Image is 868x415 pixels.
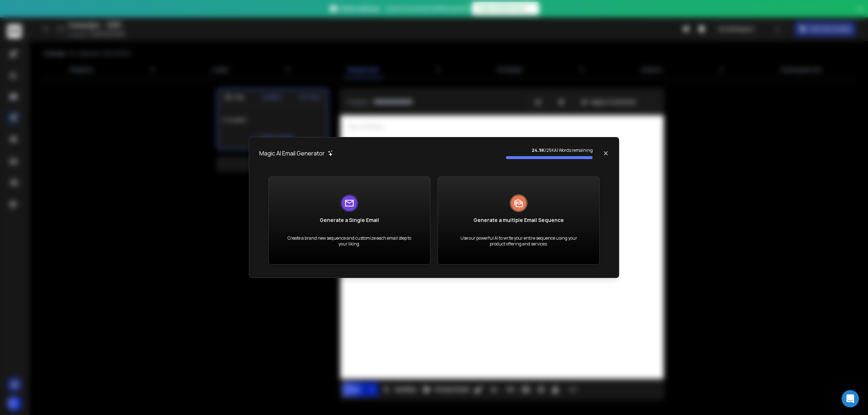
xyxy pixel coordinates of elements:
h1: Generate a Single Email [320,217,379,224]
img: logo [340,194,358,213]
p: Create a brand new sequence and customize each email step to your liking. [286,235,413,247]
h1: Magic AI Email Generator [259,149,325,158]
p: / 25K AI Words remaining [506,147,593,153]
div: Open Intercom Messenger [842,390,859,407]
img: logo [510,194,528,212]
h1: Generate a multiple Email Sequence [473,217,564,224]
p: Use our powerful AI to write your entire sequence using your product offering and services. [455,235,582,247]
strong: 24.9K [532,147,545,153]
